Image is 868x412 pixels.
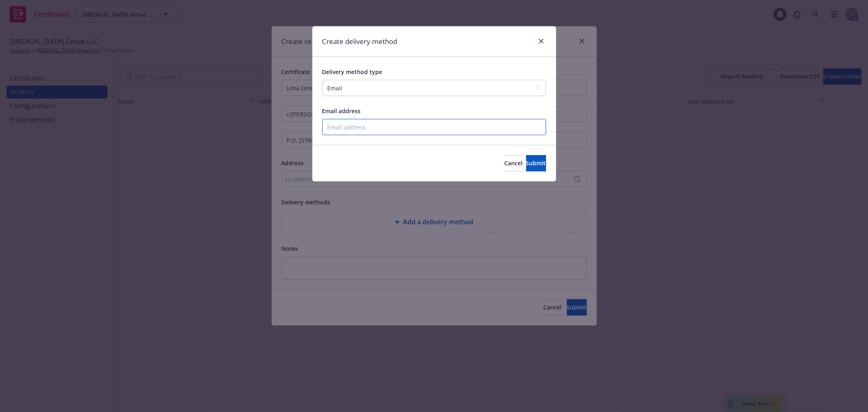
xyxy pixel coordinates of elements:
[526,155,546,171] button: Submit
[322,36,398,47] h1: Create delivery method
[505,155,523,171] button: Cancel
[536,36,546,46] a: close
[322,68,383,76] span: Delivery method type
[322,107,361,115] span: Email address
[322,119,546,135] input: Email address
[505,159,523,167] span: Cancel
[526,159,546,167] span: Submit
